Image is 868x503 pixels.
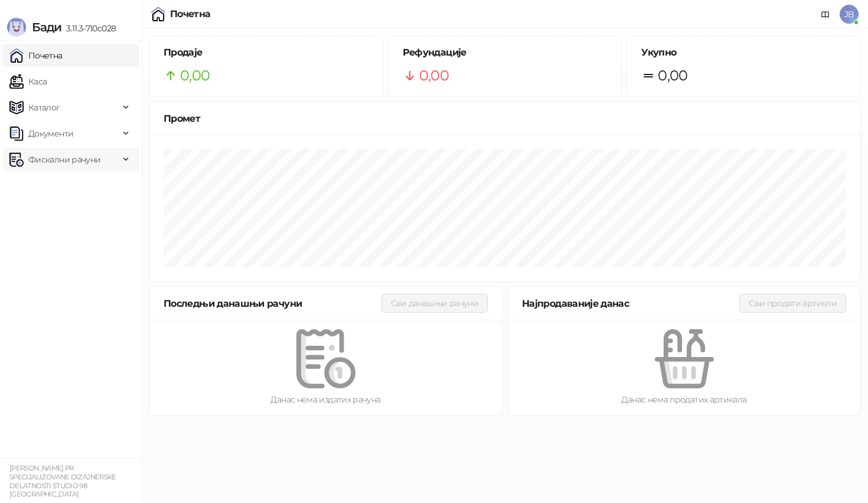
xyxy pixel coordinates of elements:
[527,393,841,406] div: Данас нема продатих артикала
[739,294,846,313] button: Сви продати артикли
[403,46,608,60] h5: Рефундације
[180,64,210,87] span: 0,00
[9,464,116,498] small: [PERSON_NAME] PR SPECIJALIZOVANE DIZAJNERSKE DELATNOSTI STUDIO 98 [GEOGRAPHIC_DATA]
[419,64,449,87] span: 0,00
[28,148,100,171] span: Фискални рачуни
[61,23,116,34] span: 3.11.3-710c028
[168,393,483,406] div: Данас нема издатих рачуна
[164,46,368,60] h5: Продаје
[164,296,381,311] div: Последњи данашњи рачуни
[9,70,47,93] a: Каса
[164,111,846,126] div: Промет
[28,122,73,145] span: Документи
[32,20,61,34] span: Бади
[170,9,211,19] div: Почетна
[658,64,687,87] span: 0,00
[816,5,835,24] a: Документација
[522,296,739,311] div: Најпродаваније данас
[7,18,26,37] img: Logo
[641,46,846,60] h5: Укупно
[381,294,488,313] button: Сви данашњи рачуни
[9,44,63,67] a: Почетна
[28,96,60,119] span: Каталог
[840,5,859,24] span: JB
